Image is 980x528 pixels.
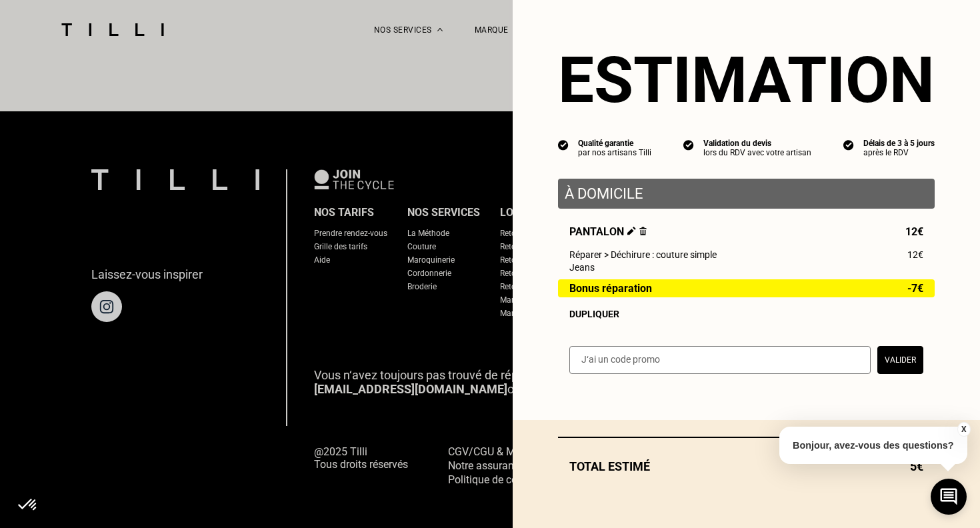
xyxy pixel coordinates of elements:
[569,309,923,319] div: Dupliquer
[683,139,694,151] img: icon list info
[779,427,967,464] p: Bonjour, avez-vous des questions?
[877,346,923,374] button: Valider
[569,249,717,260] span: Réparer > Déchirure : couture simple
[863,139,935,148] div: Délais de 3 à 5 jours
[703,148,811,157] div: lors du RDV avec votre artisan
[569,262,595,273] span: Jeans
[905,225,923,238] span: 12€
[569,225,647,238] span: Pantalon
[703,139,811,148] div: Validation du devis
[907,283,923,294] span: -7€
[558,459,935,473] div: Total estimé
[863,148,935,157] div: après le RDV
[569,283,652,294] span: Bonus réparation
[558,139,569,151] img: icon list info
[565,185,928,202] p: À domicile
[843,139,854,151] img: icon list info
[627,227,636,235] img: Éditer
[957,422,970,437] button: X
[569,346,871,374] input: J‘ai un code promo
[578,139,651,148] div: Qualité garantie
[578,148,651,157] div: par nos artisans Tilli
[907,249,923,260] span: 12€
[639,227,647,235] img: Supprimer
[558,43,935,117] section: Estimation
